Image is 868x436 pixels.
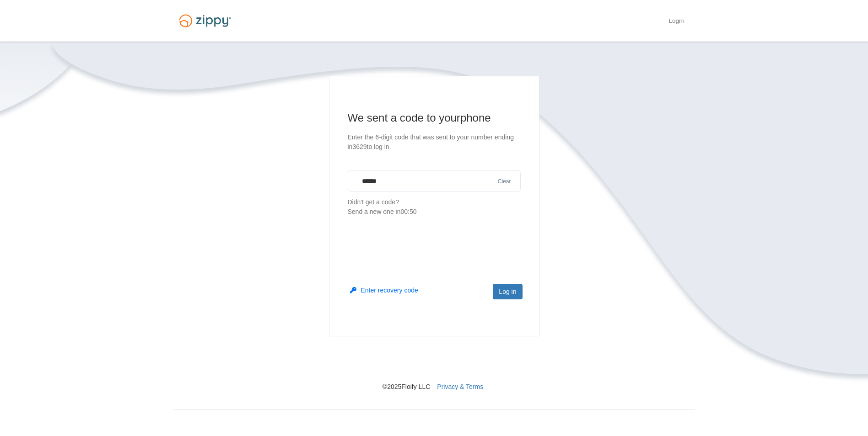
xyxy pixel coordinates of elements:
[669,17,684,27] a: Login
[173,10,237,32] img: Logo
[348,133,521,152] p: Enter the 6-digit code that was sent to your number ending in 3629 to log in.
[437,383,483,390] a: Privacy & Terms
[493,284,522,299] button: Log in
[348,207,521,217] div: Send a new one in 00:50
[173,336,695,391] nav: © 2025 Floify LLC
[348,197,521,217] p: Didn't get a code?
[348,111,521,125] h1: We sent a code to your phone
[350,286,418,295] button: Enter recovery code
[495,177,514,186] button: Clear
